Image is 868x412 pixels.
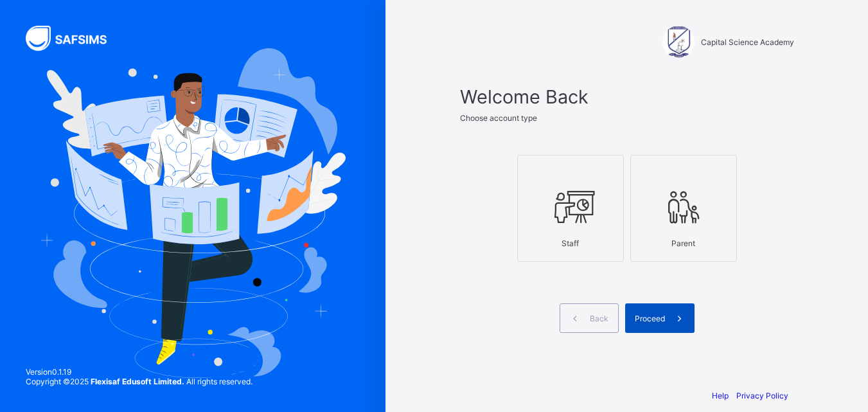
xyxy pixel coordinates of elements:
[91,377,184,386] strong: Flexisaf Edusoft Limited.
[460,113,537,123] span: Choose account type
[712,391,729,400] a: Help
[26,377,252,386] span: Copyright © 2025 All rights reserved.
[736,391,788,400] a: Privacy Policy
[590,314,608,323] span: Back
[26,367,252,377] span: Version 0.1.19
[637,232,730,255] div: Parent
[26,26,122,51] img: SAFSIMS Logo
[40,48,346,377] img: Hero Image
[701,37,794,47] span: Capital Science Academy
[524,232,617,255] div: Staff
[635,314,665,323] span: Proceed
[460,85,794,108] span: Welcome Back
